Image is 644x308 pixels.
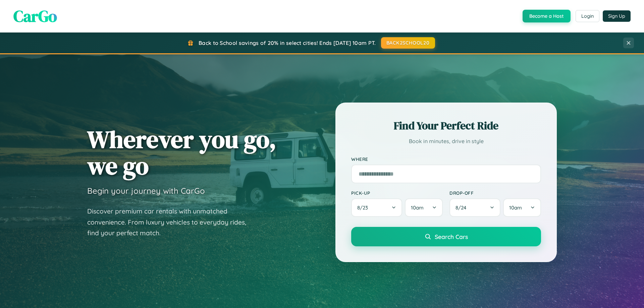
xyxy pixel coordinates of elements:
span: CarGo [13,5,57,27]
button: Become a Host [523,10,571,22]
span: Back to School savings of 20% in select cities! Ends [DATE] 10am PT. [199,40,376,46]
span: 8 / 23 [357,204,371,211]
label: Where [351,156,541,162]
button: Login [576,10,599,22]
label: Pick-up [351,190,443,196]
button: Sign Up [603,10,631,22]
button: BACK2SCHOOL20 [381,37,435,49]
span: Search Cars [435,233,468,240]
h2: Find Your Perfect Ride [351,118,541,133]
button: 10am [405,198,443,217]
label: Drop-off [449,190,541,196]
p: Discover premium car rentals with unmatched convenience. From luxury vehicles to everyday rides, ... [87,206,255,239]
p: Book in minutes, drive in style [351,136,541,146]
span: 8 / 24 [455,204,470,211]
button: Search Cars [351,227,541,246]
h1: Wherever you go, we go [87,126,276,179]
span: 10am [411,204,424,211]
h3: Begin your journey with CarGo [87,186,205,196]
button: 10am [503,198,541,217]
button: 8/23 [351,198,402,217]
button: 8/24 [449,198,500,217]
span: 10am [509,204,522,211]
